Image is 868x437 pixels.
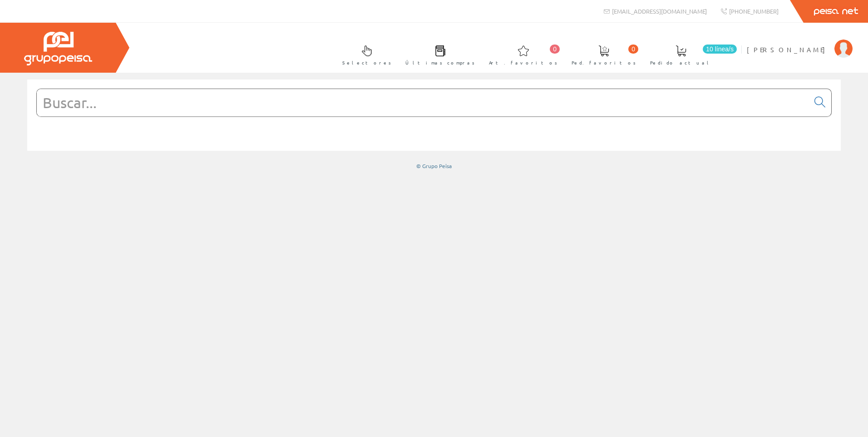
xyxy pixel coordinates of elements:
span: Últimas compras [405,58,475,67]
span: 0 [550,45,560,54]
span: Pedido actual [650,58,712,67]
input: Buscar... [37,89,809,116]
span: Ped. favoritos [572,58,636,67]
div: © Grupo Peisa [27,162,841,170]
a: Selectores [333,38,396,71]
img: Grupo Peisa [24,32,92,65]
span: Art. favoritos [489,58,557,67]
a: 10 línea/s Pedido actual [641,38,739,71]
a: [PERSON_NAME] [747,38,853,46]
span: 10 línea/s [703,45,737,54]
span: 0 [628,45,638,54]
span: Selectores [342,58,391,67]
span: [PHONE_NUMBER] [729,7,779,15]
span: [PERSON_NAME] [747,45,830,54]
span: [EMAIL_ADDRESS][DOMAIN_NAME] [612,7,707,15]
a: Últimas compras [396,38,479,71]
